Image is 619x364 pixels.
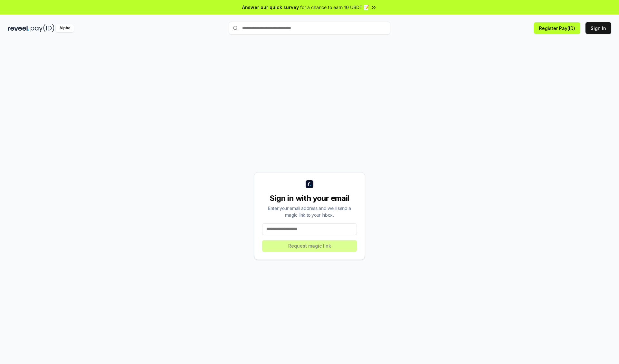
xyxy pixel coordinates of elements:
span: Answer our quick survey [242,4,299,11]
img: reveel_dark [8,24,29,32]
span: for a chance to earn 10 USDT 📝 [300,4,369,11]
img: pay_id [31,24,54,32]
div: Alpha [56,24,74,32]
button: Sign In [585,22,611,34]
div: Enter your email address and we’ll send a magic link to your inbox. [262,205,357,218]
div: Sign in with your email [262,193,357,203]
img: logo_small [306,180,313,188]
button: Register Pay(ID) [534,22,580,34]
